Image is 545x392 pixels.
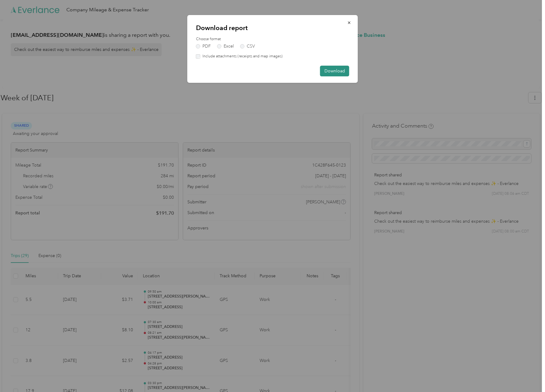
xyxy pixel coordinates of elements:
[320,66,349,76] button: Download
[217,44,234,48] label: Excel
[240,44,255,48] label: CSV
[196,24,349,32] p: Download report
[196,44,211,48] label: PDF
[200,54,283,59] label: Include attachments (receipts and map images)
[196,37,349,42] label: Choose format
